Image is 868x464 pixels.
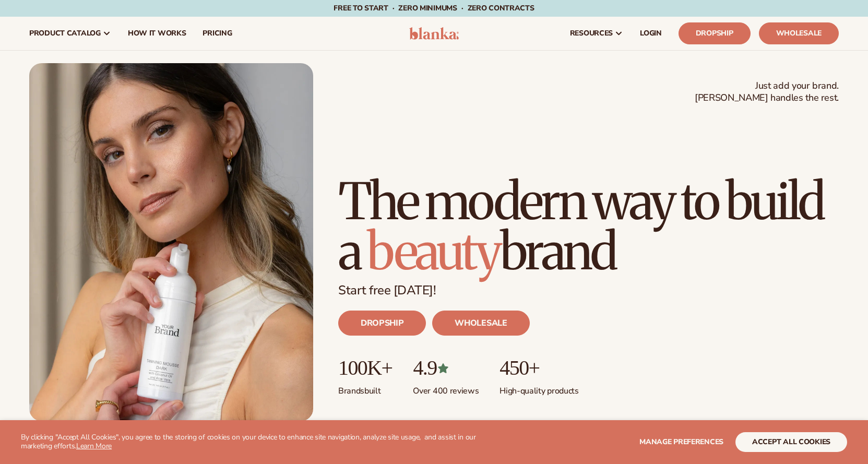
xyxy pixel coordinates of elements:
p: Start free [DATE]! [338,283,839,298]
a: Learn More [76,441,112,451]
img: logo [409,27,459,40]
p: Brands built [338,379,392,397]
a: WHOLESALE [432,311,529,336]
span: Free to start · ZERO minimums · ZERO contracts [334,3,534,13]
p: High-quality products [500,379,578,397]
h1: The modern way to build a brand [338,176,839,277]
a: Dropship [679,22,751,44]
span: Just add your brand. [PERSON_NAME] handles the rest. [695,80,839,104]
span: How It Works [128,29,186,38]
a: resources [562,17,632,50]
span: beauty [367,220,500,283]
span: resources [570,29,613,38]
a: pricing [194,17,240,50]
span: pricing [203,29,232,38]
a: Wholesale [759,22,839,44]
a: product catalog [21,17,120,50]
a: LOGIN [632,17,670,50]
button: accept all cookies [735,432,847,452]
span: product catalog [29,29,101,38]
p: By clicking "Accept All Cookies", you agree to the storing of cookies on your device to enhance s... [21,433,503,451]
p: Over 400 reviews [413,379,479,397]
span: LOGIN [640,29,662,38]
button: Manage preferences [639,432,723,452]
span: Manage preferences [639,437,723,447]
a: DROPSHIP [338,311,426,336]
a: How It Works [120,17,195,50]
p: 100K+ [338,356,392,379]
img: Blanka hero private label beauty Female holding tanning mousse [29,63,313,421]
p: 4.9 [413,356,479,379]
p: 450+ [500,356,578,379]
